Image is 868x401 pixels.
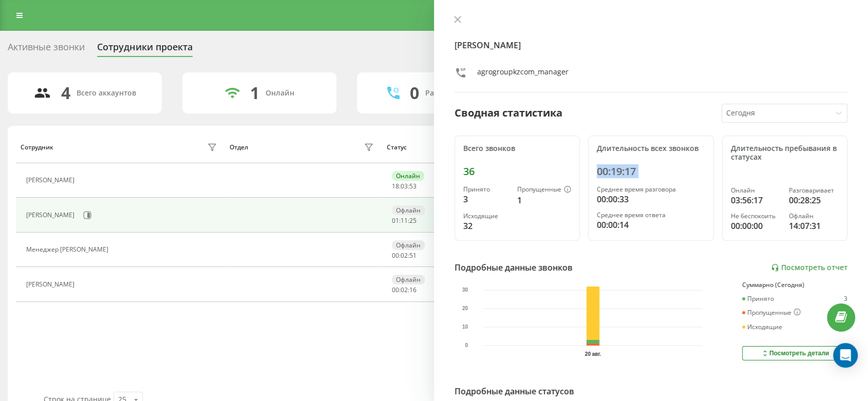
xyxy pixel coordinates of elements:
div: Подробные данные статусов [455,385,574,397]
div: Офлайн [392,240,425,250]
span: 18 [392,182,399,190]
div: Отдел [230,144,248,151]
div: Активные звонки [8,42,85,58]
div: Среднее время ответа [597,212,705,219]
span: 51 [409,251,417,260]
span: 02 [401,251,408,260]
div: : : [392,252,417,259]
div: Длительность всех звонков [597,144,705,153]
div: Онлайн [392,171,424,181]
div: Принято [742,295,774,302]
div: 0 [410,83,419,103]
div: 3 [844,295,847,302]
div: Суммарно (Сегодня) [742,281,847,289]
text: 20 [462,306,468,312]
span: 00 [392,285,399,294]
text: 30 [462,288,468,293]
div: Онлайн [266,89,294,98]
div: 1 [250,83,259,103]
div: : : [392,217,417,224]
div: 03:56:17 [731,194,781,206]
text: 20 авг. [585,351,601,357]
div: Офлайн [392,205,425,215]
div: Не беспокоить [731,213,781,220]
div: 00:19:17 [597,165,705,178]
div: Сотрудники проекта [97,42,193,58]
div: Пропущенные [517,186,571,194]
div: Сотрудник [21,144,53,151]
span: 25 [409,216,417,225]
button: Посмотреть детали [742,346,847,360]
span: 16 [409,285,417,294]
div: 4 [61,83,70,103]
div: Среднее время разговора [597,186,705,193]
span: 11 [401,216,408,225]
div: Всего аккаунтов [77,89,136,98]
div: Принято [463,186,509,193]
span: 01 [392,216,399,225]
div: Open Intercom Messenger [833,343,858,368]
div: : : [392,287,417,294]
div: : : [392,183,417,190]
span: 03 [401,182,408,190]
span: 53 [409,182,417,190]
text: 10 [462,324,468,330]
div: Менеджер [PERSON_NAME] [26,246,111,253]
div: Посмотреть детали [761,349,829,357]
div: [PERSON_NAME] [26,177,77,184]
div: 36 [463,165,571,178]
div: 00:00:00 [731,220,781,232]
div: Исходящие [742,323,782,331]
div: 14:07:31 [789,220,839,232]
text: 0 [465,343,468,349]
span: 02 [401,285,408,294]
div: 00:00:14 [597,219,705,231]
h4: [PERSON_NAME] [455,39,847,51]
div: Офлайн [392,275,425,284]
div: 3 [463,193,509,205]
div: 1 [517,194,571,206]
a: Посмотреть отчет [771,263,847,272]
div: [PERSON_NAME] [26,281,77,288]
div: agrogroupkzcom_manager [477,67,569,82]
div: Офлайн [789,213,839,220]
div: Пропущенные [742,309,801,317]
div: 00:28:25 [789,194,839,206]
div: Исходящие [463,213,509,220]
div: Разговаривают [425,89,481,98]
div: Онлайн [731,187,781,194]
div: Разговаривает [789,187,839,194]
div: 32 [463,220,509,232]
div: Длительность пребывания в статусах [731,144,839,162]
div: 00:00:33 [597,193,705,205]
div: Всего звонков [463,144,571,153]
div: [PERSON_NAME] [26,212,77,219]
div: Подробные данные звонков [455,261,573,274]
div: Сводная статистика [455,105,562,121]
span: 00 [392,251,399,260]
div: Статус [387,144,407,151]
